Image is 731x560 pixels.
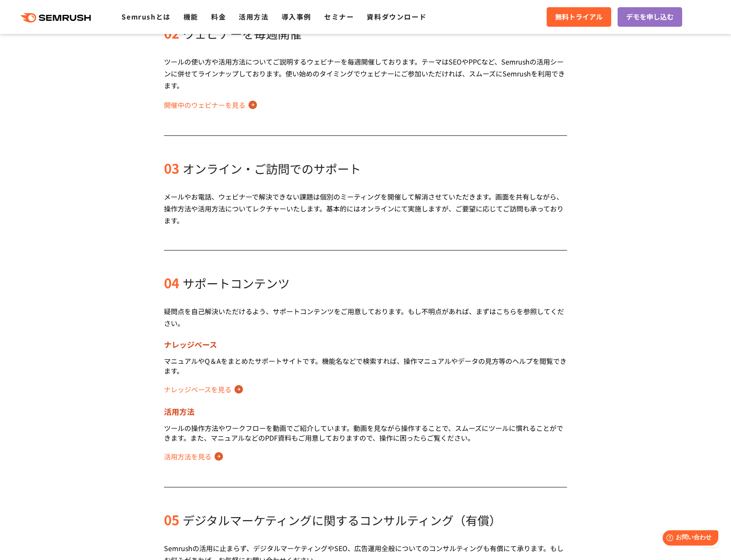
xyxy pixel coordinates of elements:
div: ナレッジベース [164,339,567,349]
a: 導入事例 [282,11,311,22]
a: 活用方法 [239,11,268,22]
a: 無料トライアル [547,7,611,27]
a: 活用方法を見る [164,450,223,463]
div: ツールの使い方や活用方法についてご説明するウェビナーを毎週開催しております。テーマはSEOやPPCなど、Semrushの活用シーンに併せてラインナップしております。使い始めのタイミングでウェビナ... [164,56,567,91]
span: サポートコンテンツ [183,275,290,292]
div: 疑問点を自己解決いただけるよう、サポートコンテンツをご用意しております。もし不明点があれば、まずはこちらを参照してください。 [164,305,567,329]
span: 無料トライアル [555,11,603,23]
div: 活用方法 [164,406,567,416]
span: 03 [164,158,179,177]
a: 機能 [183,11,198,22]
a: 開催中のウェビナーを見る [164,98,257,112]
a: 料金 [211,11,226,22]
a: 資料ダウンロード [367,11,426,22]
a: Semrushとは [121,11,170,22]
a: デモを申し込む [618,7,682,27]
div: ツールの操作方法やワークフローを動画でご紹介しています。動画を見ながら操作することで、スムーズにツールに慣れることができます。また、マニュアルなどのPDF資料もご用意しておりますので、操作に困っ... [164,423,567,443]
span: 04 [164,273,179,292]
span: デモを申し込む [626,11,674,23]
span: ウェビナーを毎週開催 [183,25,302,42]
span: 05 [164,510,179,529]
span: デジタルマーケティングに関するコンサルティング（有償） [183,512,501,529]
iframe: Help widget launcher [655,527,722,551]
div: マニュアルやQ＆Aをまとめたサポートサイトです。機能名などで検索すれば、操作マニュアルやデータの見方等のヘルプを閲覧できます。 [164,356,567,376]
a: ナレッジベースを見る [164,383,243,396]
a: セミナー [324,11,354,22]
div: メールやお電話、ウェビナーで解決できない課題は個別のミーティングを開催して解消させていただきます。画面を共有しながら、操作方法や活用方法についてレクチャーいたします。基本的にはオンラインにて実施... [164,191,567,226]
span: オンライン・ご訪問でのサポート [183,160,361,177]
